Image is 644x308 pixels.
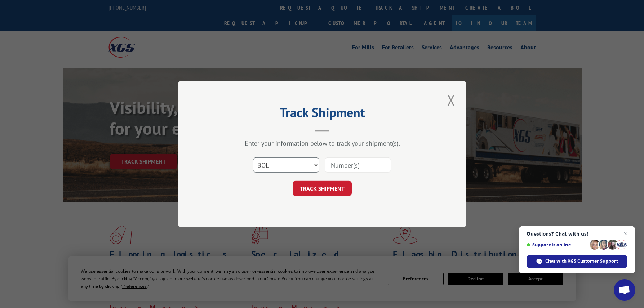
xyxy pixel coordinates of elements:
span: Questions? Chat with us! [527,231,627,237]
button: Close modal [445,90,457,110]
a: Open chat [614,279,635,301]
span: Chat with XGS Customer Support [527,255,627,268]
span: Chat with XGS Customer Support [545,258,618,264]
button: TRACK SHIPMENT [293,181,352,196]
span: Support is online [527,242,587,247]
div: Enter your information below to track your shipment(s). [214,139,430,147]
h2: Track Shipment [214,107,430,121]
input: Number(s) [325,157,391,173]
